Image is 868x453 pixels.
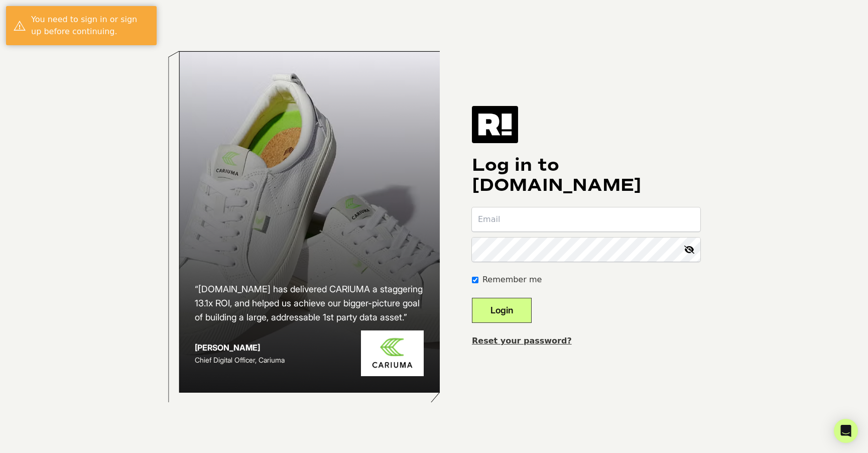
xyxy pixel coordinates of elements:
[195,282,424,324] h2: “[DOMAIN_NAME] has delivered CARIUMA a staggering 13.1x ROI, and helped us achieve our bigger-pic...
[195,343,260,353] strong: [PERSON_NAME]
[472,155,700,195] h1: Log in to [DOMAIN_NAME]
[834,419,858,443] div: Open Intercom Messenger
[472,298,532,323] button: Login
[31,14,149,38] div: You need to sign in or sign up before continuing.
[472,336,572,346] a: Reset your password?
[482,274,542,286] label: Remember me
[195,356,285,364] span: Chief Digital Officer, Cariuma
[472,207,700,232] input: Email
[472,106,518,143] img: Retention.com
[361,330,424,376] img: Cariuma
